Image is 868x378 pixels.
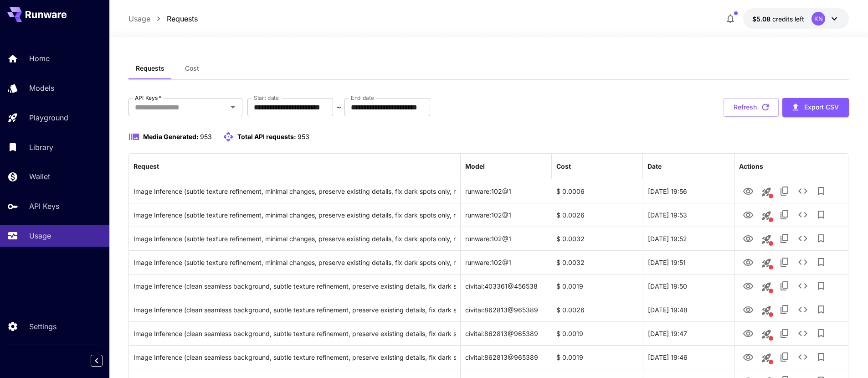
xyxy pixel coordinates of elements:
button: View [739,324,757,342]
div: Click to copy prompt [134,227,456,250]
p: Settings [29,321,56,332]
button: Copy TaskUUID [776,300,794,319]
button: View [739,300,757,319]
button: Copy TaskUUID [776,229,794,248]
button: Copy TaskUUID [776,182,794,200]
div: Request [134,162,159,170]
button: Add to library [812,229,830,248]
button: This request includes a reference image. Clicking this will load all other parameters, but for pr... [757,207,776,225]
span: Requests [136,64,164,72]
button: This request includes a reference image. Clicking this will load all other parameters, but for pr... [757,325,776,343]
button: View [739,253,757,271]
button: This request includes a reference image. Clicking this will load all other parameters, but for pr... [757,183,776,201]
button: See details [794,300,812,319]
button: Add to library [812,348,830,366]
div: Actions [739,162,763,170]
div: runware:102@1 [461,203,552,227]
div: civitai:862813@965389 [461,321,552,345]
span: 953 [298,133,309,140]
div: Collapse sidebar [98,352,109,369]
label: API Keys [135,94,161,102]
button: Collapse sidebar [91,355,103,367]
p: Home [29,53,50,64]
button: Add to library [812,206,830,224]
span: $5.08 [752,15,772,23]
button: This request includes a reference image. Clicking this will load all other parameters, but for pr... [757,301,776,320]
button: Copy TaskUUID [776,324,794,342]
div: Click to copy prompt [134,322,456,345]
div: Model [465,162,485,170]
div: runware:102@1 [461,227,552,250]
button: View [739,181,757,200]
div: runware:102@1 [461,250,552,274]
button: View [739,205,757,224]
div: civitai:862813@965389 [461,345,552,369]
div: $ 0.0032 [552,250,643,274]
button: This request includes a reference image. Clicking this will load all other parameters, but for pr... [757,278,776,296]
div: $ 0.0019 [552,321,643,345]
div: civitai:862813@965389 [461,298,552,321]
div: KN [812,12,825,26]
div: runware:102@1 [461,179,552,203]
button: See details [794,182,812,200]
button: This request includes a reference image. Clicking this will load all other parameters, but for pr... [757,349,776,367]
a: Requests [167,13,198,24]
nav: breadcrumb [128,13,198,24]
div: $ 0.0032 [552,227,643,250]
button: Add to library [812,277,830,295]
div: $ 0.0019 [552,274,643,298]
div: 22 Sep, 2025 19:53 [643,203,734,227]
p: Library [29,142,53,153]
button: Copy TaskUUID [776,277,794,295]
div: 22 Sep, 2025 19:51 [643,250,734,274]
div: Click to copy prompt [134,346,456,369]
button: Add to library [812,182,830,200]
a: Usage [128,13,150,24]
button: Copy TaskUUID [776,348,794,366]
label: End date [351,94,374,102]
button: View [739,347,757,366]
button: See details [794,206,812,224]
button: Copy TaskUUID [776,253,794,271]
span: 953 [200,133,212,140]
button: See details [794,348,812,366]
button: Add to library [812,253,830,271]
button: Copy TaskUUID [776,206,794,224]
button: See details [794,324,812,342]
div: 22 Sep, 2025 19:56 [643,179,734,203]
div: $ 0.0026 [552,298,643,321]
p: API Keys [29,201,59,212]
button: Add to library [812,324,830,342]
p: Models [29,83,54,93]
p: Usage [29,230,51,241]
div: Click to copy prompt [134,203,456,227]
div: Click to copy prompt [134,180,456,203]
span: Cost [185,64,199,72]
div: 22 Sep, 2025 19:50 [643,274,734,298]
div: Date [647,162,662,170]
button: Export CSV [782,98,849,117]
button: Add to library [812,300,830,319]
div: civitai:403361@456538 [461,274,552,298]
span: credits left [772,15,804,23]
div: 22 Sep, 2025 19:46 [643,345,734,369]
button: View [739,229,757,248]
div: $ 0.0026 [552,203,643,227]
div: $ 0.0019 [552,345,643,369]
div: 22 Sep, 2025 19:48 [643,298,734,321]
p: ~ [336,102,341,113]
p: Wallet [29,171,50,182]
button: This request includes a reference image. Clicking this will load all other parameters, but for pr... [757,230,776,249]
button: Open [226,101,239,114]
button: This request includes a reference image. Clicking this will load all other parameters, but for pr... [757,254,776,272]
span: Total API requests: [237,133,296,140]
span: Media Generated: [143,133,199,140]
p: Playground [29,112,68,123]
div: 22 Sep, 2025 19:47 [643,321,734,345]
button: See details [794,277,812,295]
div: $5.0752 [752,14,804,24]
button: $5.0752KN [743,8,849,29]
button: Refresh [724,98,779,117]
